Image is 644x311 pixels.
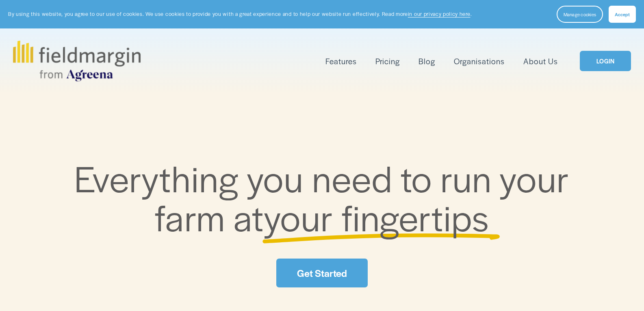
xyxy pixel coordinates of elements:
[580,51,631,72] a: LOGIN
[418,54,435,68] a: Blog
[8,10,472,18] p: By using this website, you agree to our use of cookies. We use cookies to provide you with a grea...
[13,41,141,81] img: fieldmargin.com
[564,11,596,17] span: Manage cookies
[74,152,578,242] span: Everything you need to run your farm at
[609,6,636,23] button: Accept
[325,55,357,67] span: Features
[408,10,471,17] a: in our privacy policy here
[325,54,357,68] a: folder dropdown
[557,6,603,23] button: Manage cookies
[523,54,558,68] a: About Us
[264,191,489,242] span: your fingertips
[276,259,367,287] a: Get Started
[615,11,630,17] span: Accept
[454,54,505,68] a: Organisations
[375,54,400,68] a: Pricing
